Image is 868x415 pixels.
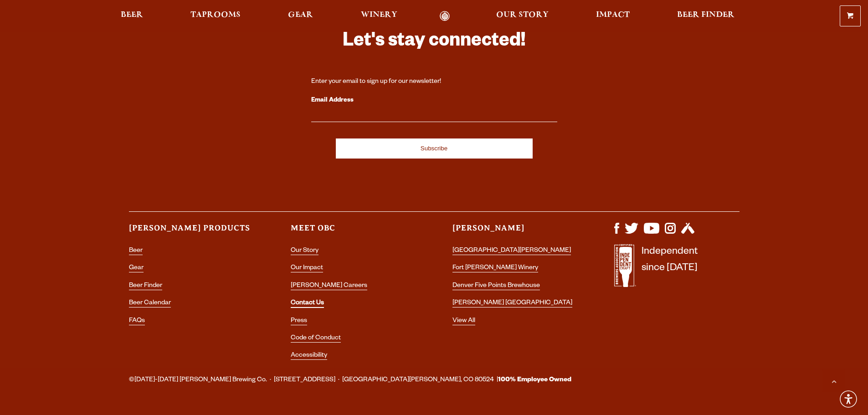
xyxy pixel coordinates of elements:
a: Accessibility [291,352,327,360]
strong: 100% Employee Owned [498,377,571,384]
span: Our Story [496,11,549,19]
a: Odell Home [428,11,462,21]
a: Scroll to top [822,369,845,392]
h3: [PERSON_NAME] [452,223,578,241]
a: Visit us on Facebook [614,229,619,236]
a: Beer [115,11,149,21]
span: Impact [596,11,630,19]
a: Beer Finder [129,282,162,290]
a: [PERSON_NAME] [GEOGRAPHIC_DATA] [452,300,572,307]
a: [GEOGRAPHIC_DATA][PERSON_NAME] [452,247,571,255]
span: Winery [361,11,397,19]
a: Our Impact [291,265,323,272]
a: Contact Us [291,300,324,308]
div: Enter your email to sign up for our newsletter! [311,77,557,87]
a: Code of Conduct [291,335,341,343]
h3: [PERSON_NAME] Products [129,223,254,241]
input: Subscribe [336,138,533,159]
a: Impact [590,11,636,21]
a: Our Story [490,11,555,21]
a: Gear [282,11,319,21]
a: FAQs [129,318,145,325]
a: [PERSON_NAME] Careers [291,282,367,290]
a: Visit us on X (formerly Twitter) [625,229,638,236]
span: Taprooms [190,11,241,19]
a: Press [291,318,307,325]
span: ©[DATE]-[DATE] [PERSON_NAME] Brewing Co. · [STREET_ADDRESS] · [GEOGRAPHIC_DATA][PERSON_NAME], CO ... [129,374,571,386]
a: Visit us on Instagram [665,229,676,236]
a: Denver Five Points Brewhouse [452,282,540,290]
a: Gear [129,265,144,272]
a: Taprooms [185,11,247,21]
a: Beer [129,247,143,255]
a: Fort [PERSON_NAME] Winery [452,265,538,272]
a: Beer Finder [671,11,740,21]
a: View All [452,318,475,325]
p: Independent since [DATE] [642,244,698,292]
span: Beer Finder [677,11,734,19]
a: Beer Calendar [129,300,171,307]
span: Beer [121,11,143,19]
a: Our Story [291,247,318,255]
span: Gear [288,11,313,19]
a: Winery [355,11,403,21]
div: Accessibility Menu [838,389,858,409]
a: Visit us on YouTube [644,229,659,236]
a: Visit us on Untappd [681,229,694,236]
h3: Let's stay connected! [311,29,557,56]
label: Email Address [311,95,557,107]
h3: Meet OBC [291,223,416,241]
